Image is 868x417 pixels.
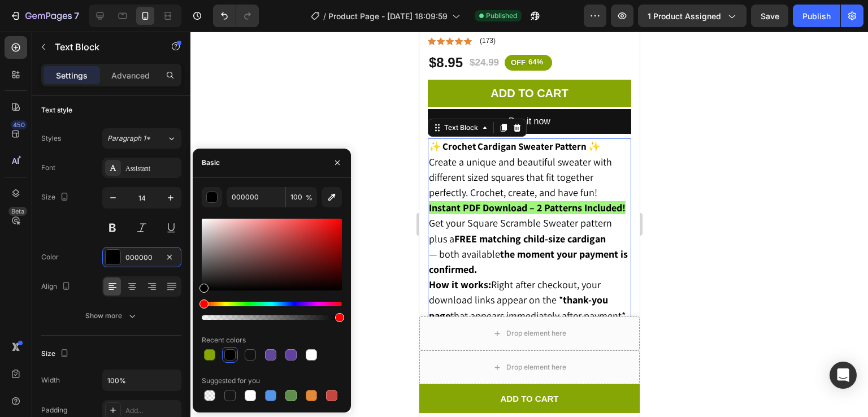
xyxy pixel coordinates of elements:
[125,406,179,416] div: Add...
[202,335,246,345] div: Recent colors
[227,187,285,207] input: Eg: FFFFFF
[41,405,67,415] div: Padding
[41,375,60,385] div: Width
[56,69,88,81] p: Settings
[125,253,158,263] div: 000000
[202,302,342,306] div: Hue
[55,40,151,54] p: Text Block
[793,5,840,27] button: Publish
[802,10,831,22] div: Publish
[761,11,779,21] span: Save
[8,207,27,216] div: Beta
[41,346,71,362] div: Size
[11,120,27,129] div: 450
[486,11,517,21] span: Published
[638,5,747,27] button: 1 product assigned
[751,5,788,27] button: Save
[102,128,181,149] button: Paragraph 1*
[323,10,326,22] span: /
[830,362,857,389] div: Open Intercom Messenger
[103,370,181,390] input: Auto
[107,133,150,144] span: Paragraph 1*
[41,306,181,326] button: Show more
[85,310,138,322] div: Show more
[648,10,721,22] span: 1 product assigned
[202,158,220,168] div: Basic
[213,5,259,27] div: Undo/Redo
[41,252,59,262] div: Color
[328,10,448,22] span: Product Page - [DATE] 18:09:59
[41,279,73,294] div: Align
[41,163,55,173] div: Font
[419,32,640,417] iframe: Design area
[111,69,150,81] p: Advanced
[41,190,71,205] div: Size
[74,9,79,23] p: 7
[202,376,260,386] div: Suggested for you
[41,133,61,144] div: Styles
[5,5,84,27] button: 7
[125,163,179,173] div: Assistant
[41,105,72,115] div: Text style
[306,193,313,203] span: %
